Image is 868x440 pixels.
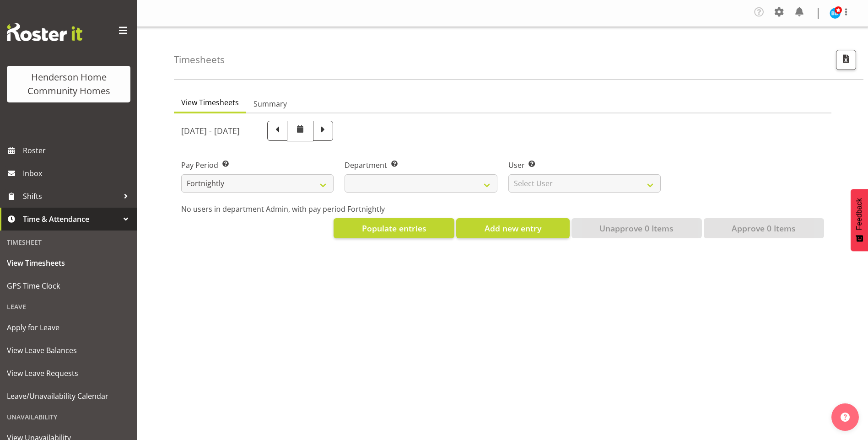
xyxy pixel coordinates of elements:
div: Timesheet [2,233,135,252]
span: Shifts [23,189,119,203]
div: Unavailability [2,408,135,426]
span: Add new entry [485,222,541,234]
button: Approve 0 Items [704,218,824,238]
button: Populate entries [334,218,454,238]
img: help-xxl-2.png [841,413,850,422]
span: View Leave Balances [7,343,130,357]
span: Apply for Leave [7,321,130,334]
span: Populate entries [362,222,426,234]
span: View Timesheets [181,97,239,108]
div: Leave [2,297,135,316]
h4: Timesheets [174,54,225,65]
span: Roster [23,144,133,157]
span: Leave/Unavailability Calendar [7,389,130,403]
a: Leave/Unavailability Calendar [2,385,135,408]
label: Pay Period [181,160,334,171]
img: Rosterit website logo [7,23,82,41]
button: Export CSV [836,50,856,70]
span: View Leave Requests [7,366,130,380]
button: Feedback - Show survey [851,189,868,251]
label: Department [345,160,497,171]
span: View Timesheets [7,256,130,270]
div: Henderson Home Community Homes [16,70,121,98]
a: View Timesheets [2,252,135,274]
span: Time & Attendance [23,212,119,226]
button: Add new entry [456,218,569,238]
a: View Leave Balances [2,339,135,362]
span: Inbox [23,166,133,180]
h5: [DATE] - [DATE] [181,126,240,136]
span: Feedback [855,198,863,230]
label: User [508,160,661,171]
span: Approve 0 Items [732,222,796,234]
img: barbara-dunlop8515.jpg [830,8,841,19]
a: Apply for Leave [2,316,135,339]
span: GPS Time Clock [7,279,130,293]
span: Summary [253,98,287,109]
a: GPS Time Clock [2,274,135,297]
button: Unapprove 0 Items [571,218,702,238]
a: View Leave Requests [2,362,135,385]
p: No users in department Admin, with pay period Fortnightly [181,204,824,215]
span: Unapprove 0 Items [599,222,674,234]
